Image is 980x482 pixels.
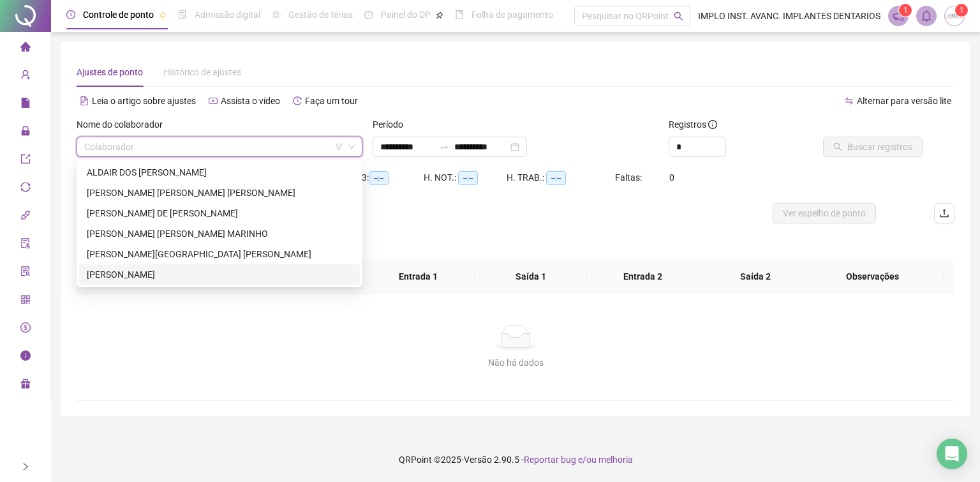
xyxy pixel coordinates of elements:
span: Registros [669,117,717,132]
th: Saída 2 [699,259,812,294]
span: info-circle [708,120,717,129]
span: sun [272,10,281,19]
span: pushpin [159,11,167,19]
span: Histórico de ajustes [163,67,241,77]
span: Folha de pagamento [471,10,553,20]
span: 1 [903,6,908,15]
th: Entrada 1 [362,259,475,294]
span: right [21,462,30,471]
div: [PERSON_NAME][GEOGRAPHIC_DATA] [PERSON_NAME] [87,247,352,261]
sup: 1 [899,4,912,17]
span: pushpin [436,11,443,19]
span: file-text [80,96,89,105]
span: file [20,92,31,117]
div: LARISSA FRANÇA FRANCISCO [79,244,360,264]
span: bell [921,10,932,22]
span: Faça um tour [305,96,358,106]
sup: Atualize o seu contato no menu Meus Dados [955,4,968,17]
span: --:-- [546,171,566,185]
span: 1 [960,6,964,15]
div: ALDAIR DOS [PERSON_NAME] [87,165,352,179]
span: IMPLO INST. AVANC. IMPLANTES DENTARIOS [698,9,880,23]
div: [PERSON_NAME] [PERSON_NAME] MARINHO [87,227,352,241]
span: Alternar para versão lite [857,96,951,106]
div: [PERSON_NAME] [87,267,352,282]
img: 37685 [945,6,964,26]
span: Reportar bug e/ou melhoria [524,455,633,465]
span: home [20,36,31,61]
span: export [20,148,31,174]
span: Versão [464,455,492,465]
span: swap-right [439,142,449,152]
th: Observações [801,259,944,294]
span: down [348,143,355,151]
span: Assista o vídeo [221,96,280,106]
span: Admissão digital [195,10,260,20]
label: Período [373,117,412,132]
span: api [20,204,31,230]
span: search [674,11,683,21]
th: Saída 1 [475,259,587,294]
span: Ajustes de ponto [77,67,143,77]
span: audit [20,232,31,258]
button: Ver espelho de ponto [773,203,876,223]
div: Não há dados [92,356,939,370]
span: book [455,10,464,19]
span: dashboard [364,10,373,19]
span: swap [845,96,854,105]
span: Gestão de férias [288,10,353,20]
th: Entrada 2 [587,259,699,294]
span: youtube [209,96,218,105]
label: Nome do colaborador [77,117,171,132]
div: Open Intercom Messenger [937,439,967,469]
div: ALDAIR DOS SANTOS MAXIMIANO [79,162,360,183]
span: Leia o artigo sobre ajustes [92,96,196,106]
button: Buscar registros [823,137,923,157]
span: dollar [20,317,31,342]
span: Painel do DP [381,10,431,20]
span: --:-- [458,171,478,185]
div: [PERSON_NAME] [PERSON_NAME] [PERSON_NAME] [87,186,352,200]
div: JACIRA CERQUEIRA DE JESUS [79,203,360,223]
div: JULIANA CRISTINA FONSECA MARINHO [79,223,360,244]
span: --:-- [369,171,389,185]
span: lock [20,120,31,146]
div: H. TRAB.: [507,170,615,185]
span: sync [20,176,31,202]
span: Observações [811,269,933,283]
div: EVELYN DE OLIVEIRA MATTOS CARVALHO [79,183,360,203]
span: gift [20,373,31,398]
span: info-circle [20,345,31,370]
span: to [439,142,449,152]
span: history [293,96,302,105]
span: upload [939,208,949,218]
div: H. NOT.: [424,170,507,185]
span: notification [893,10,904,22]
span: filter [335,143,343,151]
span: file-done [178,10,187,19]
div: [PERSON_NAME] DE [PERSON_NAME] [87,206,352,220]
span: 0 [669,172,674,183]
span: clock-circle [66,10,75,19]
div: LILIANE CRUZ DE CERQUEIRA [79,264,360,285]
span: qrcode [20,289,31,314]
div: HE 3: [350,170,424,185]
span: user-add [20,64,31,89]
footer: QRPoint © 2025 - 2.90.5 - [51,437,980,482]
span: Controle de ponto [83,10,154,20]
span: Faltas: [615,172,644,183]
span: solution [20,260,31,286]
